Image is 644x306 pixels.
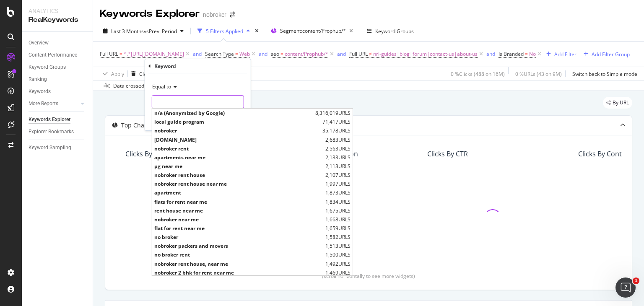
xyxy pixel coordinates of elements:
[337,50,346,58] button: and
[193,50,202,57] div: and
[325,207,351,214] span: 1,675 URLS
[29,51,77,60] div: Content Performance
[325,216,351,223] span: 1,668 URLS
[373,48,478,60] span: nri-guides|blog|forum|contact-us|about-us
[124,48,184,60] span: ^.*[URL][DOMAIN_NAME]
[325,163,351,170] span: 2,113 URLS
[154,145,323,152] span: nobroker rent
[592,51,630,58] div: Add Filter Group
[529,48,536,60] span: No
[29,63,87,72] a: Keyword Groups
[325,251,351,258] span: 1,500 URLS
[152,83,171,90] span: Equal to
[29,143,87,152] a: Keyword Sampling
[349,50,368,57] span: Full URL
[29,75,47,84] div: Ranking
[111,28,144,35] span: Last 3 Months
[325,154,351,161] span: 2,133 URLS
[615,277,636,298] iframe: Intercom live chat
[543,49,576,59] button: Add Filter
[154,189,323,196] span: apartment
[154,251,323,258] span: no broker rent
[554,51,576,58] div: Add Filter
[325,198,351,205] span: 1,834 URLS
[569,67,637,80] button: Switch back to Simple mode
[322,127,351,134] span: 35,178 URLS
[29,75,87,84] a: Ranking
[29,87,87,96] a: Keywords
[148,115,175,124] button: Cancel
[100,67,124,80] button: Apply
[29,143,71,152] div: Keyword Sampling
[100,7,200,21] div: Keywords Explorer
[29,39,87,47] a: Overview
[154,118,320,125] span: local guide program
[29,39,49,47] div: Overview
[322,118,351,125] span: 71,417 URLS
[427,150,468,158] div: Clicks By CTR
[285,48,328,60] span: content/Prophub/*
[325,180,351,187] span: 1,997 URLS
[499,50,524,57] span: Is Branded
[194,24,253,38] button: 5 Filters Applied
[125,150,189,158] div: Clicks By seo Level 3
[253,27,260,35] div: times
[259,50,267,58] button: and
[29,51,87,60] a: Content Performance
[154,260,323,267] span: nobroker rent house, near me
[337,50,346,57] div: and
[144,28,177,35] span: vs Prev. Period
[121,121,152,130] div: Top Charts
[364,24,417,38] button: Keyword Groups
[154,180,323,187] span: nobroker rent house near me
[515,70,562,78] div: 0 % URLs ( 43 on 9M )
[29,115,70,124] div: Keywords Explorer
[29,115,87,124] a: Keywords Explorer
[525,50,528,57] span: =
[128,67,152,80] button: Clear
[100,50,118,57] span: Full URL
[633,277,639,284] span: 1
[267,24,356,38] button: Segment:content/Prophub/*
[29,7,86,15] div: Analytics
[111,70,124,78] div: Apply
[451,70,505,78] div: 0 % Clicks ( 488 on 16M )
[315,109,351,117] span: 8,316,019 URLS
[486,50,495,57] div: and
[193,50,202,58] button: and
[613,100,629,105] span: By URL
[154,62,176,70] div: Keyword
[154,163,323,170] span: pg near me
[280,50,283,57] span: =
[154,207,323,214] span: rent house near me
[325,171,351,179] span: 2,107 URLS
[572,70,637,78] div: Switch back to Simple mode
[154,154,323,161] span: apartments near me
[325,242,351,249] span: 1,513 URLS
[29,99,58,108] div: More Reports
[325,260,351,267] span: 1,492 URLS
[325,145,351,152] span: 2,563 URLS
[486,50,495,58] button: and
[29,99,78,108] a: More Reports
[29,87,51,96] div: Keywords
[154,127,320,134] span: nobroker
[369,50,372,57] span: ≠
[115,272,622,280] div: (scroll horizontally to see more widgets)
[113,82,179,90] div: Data crossed with the Crawl
[29,127,74,136] div: Explorer Bookmarks
[154,269,323,276] span: nobroker 2 bhk for rent near me
[154,216,323,223] span: nobroker near me
[206,28,243,35] div: 5 Filters Applied
[139,70,152,78] div: Clear
[203,10,226,19] div: nobroker
[280,27,346,34] span: Segment: content/Prophub/*
[325,225,351,232] span: 1,659 URLS
[259,50,267,57] div: and
[29,63,66,72] div: Keyword Groups
[325,269,351,276] span: 1,469 URLS
[239,48,250,60] span: Web
[271,50,279,57] span: seo
[100,24,187,38] button: Last 3 MonthsvsPrev. Period
[603,97,632,109] div: legacy label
